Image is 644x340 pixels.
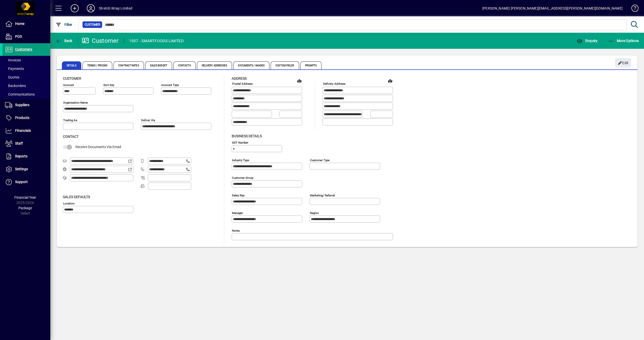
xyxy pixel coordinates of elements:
[15,47,32,51] span: Customers
[82,37,119,45] div: Customer
[63,101,88,104] mat-label: Organisation name
[5,84,26,88] span: Backorders
[3,81,50,90] a: Backorders
[15,167,28,171] span: Settings
[15,141,23,145] span: Staff
[63,135,78,139] span: Contact
[232,211,243,215] mat-label: Manager
[608,39,639,43] span: More Options
[15,22,24,26] span: Home
[386,77,394,85] a: View on map
[197,61,232,69] span: Delivery Addresses
[63,201,74,205] mat-label: Location
[63,195,90,199] span: Sales defaults
[618,59,629,67] span: Edit
[233,61,269,69] span: Documents / Images
[83,4,99,13] button: Profile
[232,176,253,179] mat-label: Customer group
[295,77,303,85] a: View on map
[113,61,144,69] span: Contract Rates
[5,67,24,71] span: Payments
[161,83,179,87] mat-label: Account Type
[482,4,623,12] div: [PERSON_NAME] [PERSON_NAME][EMAIL_ADDRESS][PERSON_NAME][DOMAIN_NAME]
[3,73,50,81] a: Quotes
[50,36,78,45] app-page-header-button: Back
[75,145,121,149] span: Receive Documents Via Email
[15,154,27,158] span: Reports
[3,163,50,176] a: Settings
[103,83,114,87] mat-label: Sort key
[173,61,196,69] span: Contacts
[232,193,245,197] mat-label: Sales rep
[232,229,240,232] mat-label: Notes
[575,36,599,45] button: Enquiry
[54,20,74,29] button: Filter
[54,36,74,45] button: Back
[3,112,50,124] a: Products
[3,90,50,99] a: Communications
[145,61,172,69] span: Sales Budget
[85,22,100,27] span: Customer
[56,39,72,43] span: Back
[5,58,21,62] span: Invoices
[300,61,322,69] span: Prompts
[232,134,262,138] span: Business details
[67,4,83,13] button: Add
[3,137,50,150] a: Staff
[607,36,640,45] button: More Options
[615,58,631,67] button: Edit
[63,118,77,122] mat-label: Trading as
[3,176,50,188] a: Support
[83,61,112,69] span: Terms / Pricing
[5,75,19,79] span: Quotes
[3,56,50,64] a: Invoices
[15,103,29,107] span: Suppliers
[271,61,299,69] span: Custom Fields
[15,180,28,184] span: Support
[56,23,72,27] span: Filter
[232,141,248,144] mat-label: GST Number
[3,150,50,163] a: Reports
[5,92,35,96] span: Communications
[232,76,247,80] span: Address
[3,124,50,137] a: Financials
[310,158,330,162] mat-label: Customer type
[310,193,335,197] mat-label: Marketing/ Referral
[628,1,638,17] a: Knowledge Base
[141,118,155,122] mat-label: Deliver via
[15,129,31,133] span: Financials
[63,83,74,87] mat-label: Account
[232,158,249,162] mat-label: Industry type
[3,64,50,73] a: Payments
[99,4,133,12] div: Stretch Wrap Limited
[18,206,32,210] span: Package
[14,195,36,199] span: Financial Year
[129,37,184,45] div: 1507 - SMARTFOODS LIMITED
[310,211,319,215] mat-label: Region
[3,99,50,111] a: Suppliers
[15,116,29,120] span: Products
[62,61,81,69] span: Details
[15,34,22,38] span: POS
[3,18,50,30] a: Home
[577,39,597,43] span: Enquiry
[63,76,81,80] span: Customer
[3,30,50,43] a: POS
